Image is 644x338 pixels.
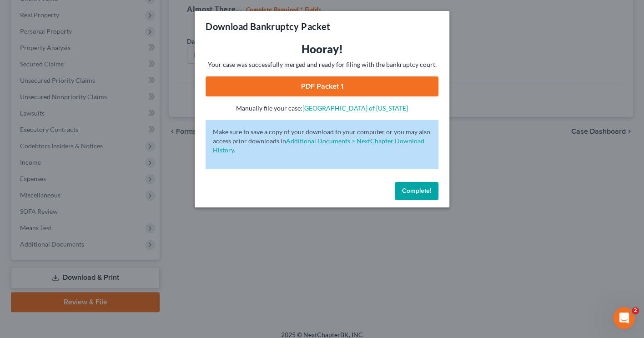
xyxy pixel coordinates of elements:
[206,76,438,96] a: PDF Packet 1
[632,307,639,314] span: 2
[613,307,635,329] iframe: Intercom live chat
[213,127,431,155] p: Make sure to save a copy of your download to your computer or you may also access prior downloads in
[302,104,408,112] a: [GEOGRAPHIC_DATA] of [US_STATE]
[206,104,438,113] p: Manually file your case:
[206,20,330,33] h3: Download Bankruptcy Packet
[395,182,438,200] button: Complete!
[213,137,424,154] a: Additional Documents > NextChapter Download History.
[206,60,438,69] p: Your case was successfully merged and ready for filing with the bankruptcy court.
[402,187,431,195] span: Complete!
[206,42,438,56] h3: Hooray!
